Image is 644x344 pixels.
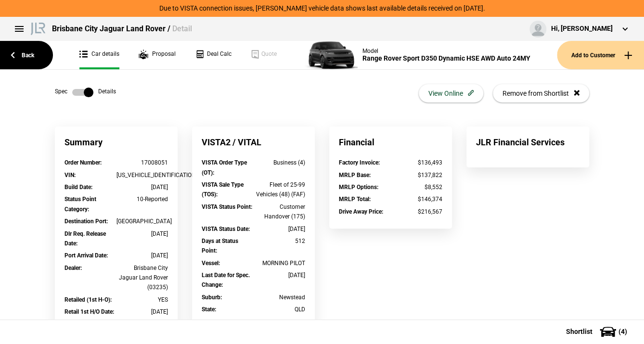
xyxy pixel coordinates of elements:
strong: VISTA Status Date : [202,226,250,232]
strong: Build Date : [64,184,92,191]
img: landrover.png [29,21,47,35]
div: [DATE] [254,224,306,234]
div: Newstead [254,293,306,302]
div: Brisbane City Jaguar Land Rover / [52,24,192,34]
div: YES [116,295,168,305]
div: Summary [55,127,178,158]
a: Car details [79,41,119,69]
div: $8,552 [391,182,443,192]
div: 10-Reported [116,194,168,204]
div: $216,567 [391,207,443,217]
div: [DATE] [116,251,168,260]
div: MORNING PILOT [254,258,306,268]
strong: Factory Invoice : [339,159,380,166]
div: [US_VEHICLE_IDENTIFICATION_NUMBER] [116,170,168,180]
strong: VISTA Order Type (OT) : [202,159,247,176]
strong: Last Date for Spec. Change : [202,272,250,288]
strong: Dealer : [64,265,82,271]
button: Remove from Shortlist [493,84,589,102]
div: Model [362,48,530,54]
div: $137,822 [391,170,443,180]
div: $136,493 [391,158,443,167]
strong: Vessel : [202,260,220,267]
div: Financial [329,127,452,158]
div: Range Rover Sport D350 Dynamic HSE AWD Auto 24MY [362,54,530,63]
div: 17008051 [116,158,168,167]
div: [GEOGRAPHIC_DATA] [116,217,168,226]
strong: Retail 1st H/O Date : [64,308,114,315]
span: Detail [172,24,192,33]
strong: MRLP Options : [339,184,378,191]
div: [DATE] [254,270,306,280]
strong: Dlr Req. Release Date : [64,230,106,247]
strong: Port Arrival Date : [64,252,108,259]
button: View Online [419,84,483,102]
div: Spec Details [55,88,116,97]
div: VISTA2 / VITAL [192,127,315,158]
strong: MRLP Base : [339,172,371,178]
strong: State : [202,306,216,313]
strong: Drive Away Price : [339,208,383,215]
strong: Suburb : [202,294,222,301]
div: Business (4) [254,158,306,167]
a: Deal Calc [195,41,232,69]
strong: MRLP Total : [339,196,371,203]
strong: Days at Status Point : [202,238,238,254]
span: Shortlist [566,328,592,335]
div: [DATE] [116,182,168,192]
div: Customer Handover (175) [254,202,306,222]
div: Brisbane City Jaguar Land Rover (03235) [116,263,168,293]
strong: VIN : [64,172,76,178]
button: Shortlist(4) [552,319,644,344]
strong: VISTA Status Point : [202,204,252,210]
strong: VISTA Sale Type (TOS) : [202,181,244,198]
div: Fleet of 25-99 Vehicles (48) (FAF) [254,180,306,200]
strong: Status Point Category : [64,196,96,212]
div: [DATE] [116,229,168,239]
div: [DATE] [116,307,168,317]
span: ( 4 ) [618,328,627,335]
strong: Destination Port : [64,218,108,225]
div: Hi, [PERSON_NAME] [551,24,613,34]
div: QLD [254,305,306,314]
strong: Order Number : [64,159,102,166]
button: Add to Customer [557,41,644,69]
strong: Retailed (1st H-O) : [64,296,112,303]
div: $146,374 [391,194,443,204]
div: 512 [254,236,306,246]
div: JLR Financial Services [466,127,589,158]
a: Proposal [139,41,176,69]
